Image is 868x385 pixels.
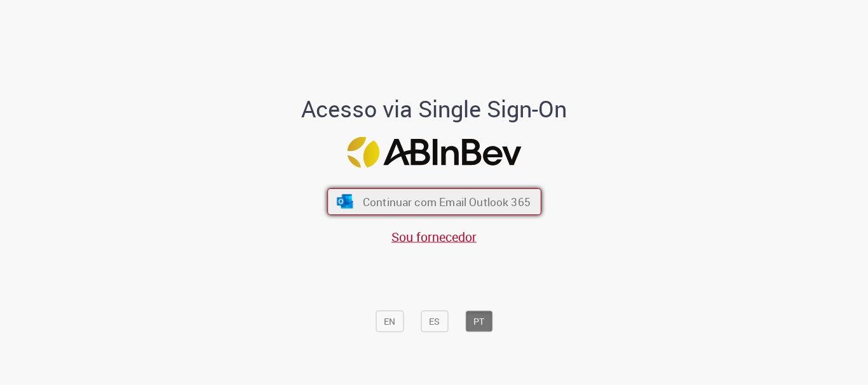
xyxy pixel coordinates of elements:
button: PT [465,311,492,332]
a: Sou fornecedor [391,228,477,245]
img: Logo ABInBev [347,137,521,168]
button: ícone Azure/Microsoft 360 Continuar com Email Outlook 365 [327,188,541,215]
img: ícone Azure/Microsoft 360 [336,195,354,209]
button: EN [376,311,403,332]
span: Continuar com Email Outlook 365 [362,195,530,209]
button: ES [421,311,448,332]
h1: Acesso via Single Sign-On [258,96,611,122]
